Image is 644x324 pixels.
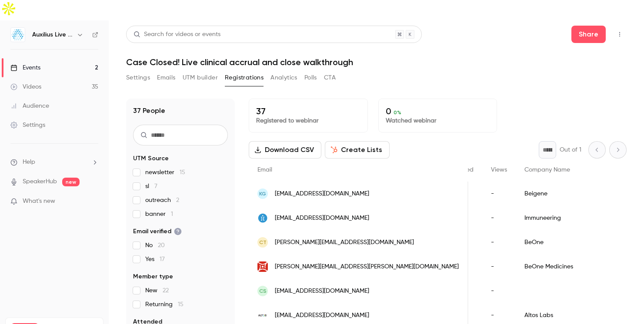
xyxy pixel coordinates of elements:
div: Immuneering [516,206,627,230]
div: Events [10,63,40,72]
div: - [482,182,516,206]
button: Registrations [225,71,264,85]
button: Download CSV [249,141,321,159]
span: Email verified [133,227,182,236]
button: Settings [126,71,150,85]
span: [EMAIL_ADDRESS][DOMAIN_NAME] [275,189,369,198]
h1: Case Closed! Live clinical accrual and close walkthrough [126,57,627,67]
span: UTM Source [133,154,169,163]
span: new [62,178,80,186]
div: - [482,206,516,230]
span: 15 [178,301,184,307]
p: 37 [256,106,360,116]
button: Emails [157,71,175,85]
span: 1 [171,211,173,217]
p: 0 [386,106,490,116]
div: Beigene [516,182,627,206]
img: altoslabs.com [257,310,268,321]
span: Member type [133,272,173,281]
span: New [145,286,169,295]
button: UTM builder [183,71,218,85]
span: KG [259,190,266,198]
a: SpeakerHub [23,177,57,186]
span: [EMAIL_ADDRESS][DOMAIN_NAME] [275,311,369,320]
button: CTA [324,71,336,85]
img: immuneering.com [257,213,268,223]
span: newsletter [145,168,185,177]
span: Help [23,158,35,167]
button: Analytics [270,71,297,85]
span: 15 [180,169,185,175]
span: 17 [160,256,165,262]
span: [PERSON_NAME][EMAIL_ADDRESS][DOMAIN_NAME] [275,238,414,247]
span: No [145,241,165,250]
span: 20 [158,242,165,248]
button: Share [571,26,606,43]
p: Watched webinar [386,116,490,125]
h6: Auxilius Live Sessions [32,30,73,39]
span: [EMAIL_ADDRESS][DOMAIN_NAME] [275,214,369,223]
div: - [482,279,516,303]
span: banner [145,210,173,218]
p: Registered to webinar [256,116,360,125]
span: 22 [163,288,169,294]
span: Company Name [524,167,570,173]
div: Audience [10,102,49,110]
li: help-dropdown-opener [10,158,98,167]
span: CS [259,287,267,295]
div: - [482,255,516,279]
span: [EMAIL_ADDRESS][DOMAIN_NAME] [275,287,369,296]
div: BeOne [516,230,627,255]
span: Views [491,167,507,173]
span: sl [145,182,157,191]
div: Settings [10,121,45,129]
span: CT [259,238,267,246]
span: What's new [23,197,55,206]
span: Yes [145,255,165,264]
span: [PERSON_NAME][EMAIL_ADDRESS][PERSON_NAME][DOMAIN_NAME] [275,262,459,271]
span: Email [257,167,272,173]
span: 0 % [394,109,401,116]
span: 2 [176,197,179,203]
p: Out of 1 [560,145,581,154]
span: 7 [154,183,157,189]
button: Create Lists [325,141,390,159]
div: - [482,230,516,255]
div: BeOne Medicines [516,255,627,279]
h1: 37 People [133,106,165,116]
button: Polls [304,71,317,85]
img: Auxilius Live Sessions [11,28,25,42]
div: Search for videos or events [133,30,220,39]
span: Returning [145,300,184,309]
img: beonemed.com [257,261,268,272]
div: Videos [10,83,41,91]
span: outreach [145,196,179,205]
